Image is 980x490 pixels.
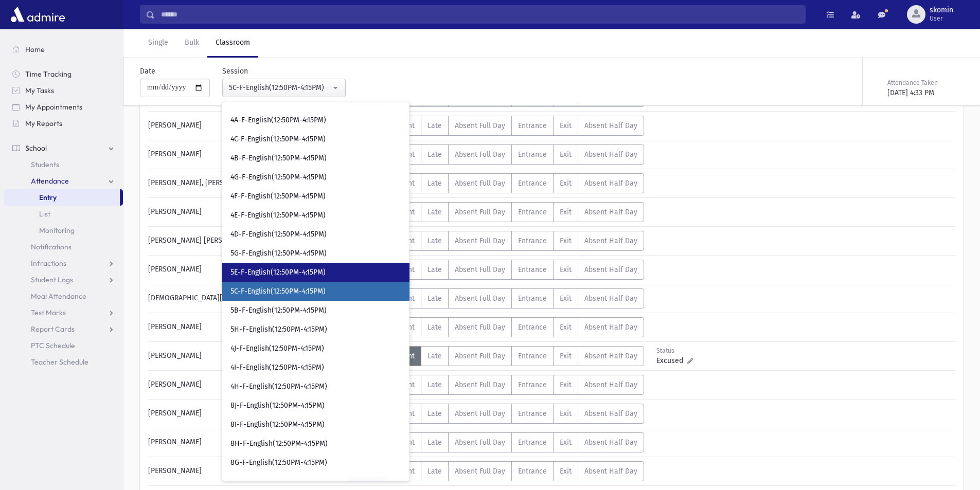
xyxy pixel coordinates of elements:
a: School [4,140,123,156]
span: Late [427,323,442,332]
span: Late [427,380,442,389]
span: User [930,14,953,23]
span: 4C-F-English(12:50PM-4:15PM) [230,134,326,144]
span: Meal Attendance [31,292,86,301]
span: Entrance [518,380,547,389]
label: Date [140,66,155,77]
div: AttTypes [347,375,644,395]
span: Absent Half Day [584,179,637,188]
div: [PERSON_NAME] [143,375,347,395]
span: Entrance [518,237,547,245]
span: Exit [560,294,572,303]
span: Absent Half Day [584,323,637,332]
div: Status [656,346,702,355]
a: Student Logs [4,271,123,288]
span: Absent Half Day [584,352,637,360]
span: Entrance [518,438,547,447]
div: [PERSON_NAME] [143,317,347,337]
span: Absent Half Day [584,438,637,447]
span: Absent Full Day [455,294,505,303]
a: Notifications [4,239,123,255]
span: Home [25,45,45,54]
span: Notifications [31,242,72,251]
span: 3J-F-English(12:50PM-4:00PM) [230,96,326,106]
a: Test Marks [4,304,123,321]
img: AdmirePro [8,4,67,25]
span: Exit [560,121,572,130]
div: [PERSON_NAME] [143,432,347,452]
span: Students [31,160,59,169]
span: Late [427,409,442,418]
span: 5C-F-English(12:50PM-4:15PM) [230,286,326,297]
a: Report Cards [4,321,123,337]
div: AttTypes [347,144,644,165]
span: 5G-F-English(12:50PM-4:15PM) [230,248,327,259]
div: 5C-F-English(12:50PM-4:15PM) [229,82,331,93]
span: Teacher Schedule [31,357,88,367]
span: Absent Half Day [584,208,637,216]
div: [PERSON_NAME] [143,404,347,424]
div: AttTypes [347,432,644,452]
span: Absent Half Day [584,121,637,130]
input: Search [155,5,805,24]
a: Classroom [207,29,258,58]
span: Absent Full Day [455,380,505,389]
span: Late [427,294,442,303]
span: Late [427,265,442,274]
span: Student Logs [31,275,73,284]
span: School [25,143,47,153]
span: 5E-F-English(12:50PM-4:15PM) [230,267,326,278]
div: [PERSON_NAME] [143,260,347,280]
div: AttTypes [347,173,644,193]
span: Absent Full Day [455,467,505,476]
span: Entry [39,193,57,202]
a: Single [140,29,176,58]
a: My Tasks [4,82,123,99]
span: List [39,209,50,219]
div: [PERSON_NAME] [143,116,347,136]
div: [PERSON_NAME] [143,144,347,165]
span: Report Cards [31,324,75,334]
span: Entrance [518,409,547,418]
span: Late [427,467,442,476]
span: 8J-F-English(12:50PM-4:15PM) [230,401,325,411]
span: Infractions [31,259,66,268]
span: 4I-F-English(12:50PM-4:15PM) [230,362,324,373]
span: Absent Full Day [455,237,505,245]
span: 8I-F-English(12:50PM-4:15PM) [230,420,325,430]
span: 5B-F-English(12:50PM-4:15PM) [230,305,327,316]
a: PTC Schedule [4,337,123,354]
span: Entrance [518,265,547,274]
span: Absent Half Day [584,409,637,418]
a: My Appointments [4,99,123,115]
a: Bulk [176,29,207,58]
span: Late [427,352,442,360]
span: Late [427,438,442,447]
span: Attendance [31,176,69,186]
span: Entrance [518,150,547,159]
span: skomin [930,6,953,14]
div: [PERSON_NAME] [143,461,347,481]
span: My Tasks [25,86,54,95]
span: 4B-F-English(12:50PM-4:15PM) [230,153,327,164]
div: AttTypes [347,260,644,280]
div: Attendance Taken [887,78,961,87]
span: 4F-F-English(12:50PM-4:15PM) [230,191,326,202]
span: Entrance [518,208,547,216]
div: [DEMOGRAPHIC_DATA][PERSON_NAME] [143,288,347,308]
span: My Appointments [25,102,82,112]
a: Time Tracking [4,66,123,82]
label: Session [222,66,248,77]
span: Exit [560,409,572,418]
span: 8E-F-English(12:50PM-4:15PM) [230,477,326,487]
span: Exit [560,150,572,159]
a: Home [4,41,123,58]
a: Teacher Schedule [4,354,123,370]
div: AttTypes [347,116,644,136]
span: Late [427,150,442,159]
span: Absent Full Day [455,265,505,274]
div: [DATE] 4:33 PM [887,87,961,98]
a: Students [4,156,123,173]
span: My Reports [25,119,62,128]
span: Test Marks [31,308,66,317]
